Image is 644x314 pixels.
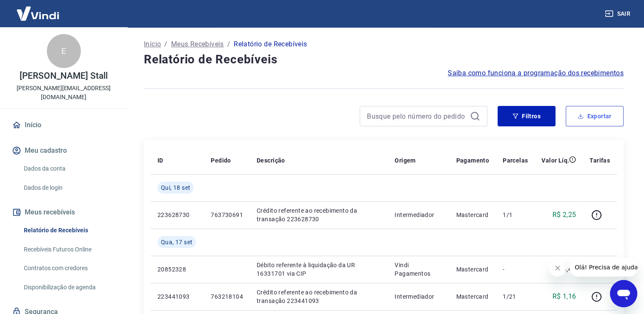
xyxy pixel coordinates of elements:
[603,6,634,22] button: Sair
[395,261,442,278] p: Vindi Pagamentos
[503,265,528,274] p: -
[234,39,307,49] p: Relatório de Recebíveis
[541,156,569,165] p: Valor Líq.
[395,292,442,301] p: Intermediador
[456,265,489,274] p: Mastercard
[456,211,489,219] p: Mastercard
[456,156,489,165] p: Pagamento
[20,179,117,197] a: Dados de login
[161,183,190,192] span: Qui, 18 set
[395,156,415,165] p: Origem
[164,39,167,49] p: /
[456,292,489,301] p: Mastercard
[395,211,442,219] p: Intermediador
[257,156,285,165] p: Descrição
[448,68,624,78] a: Saiba como funciona a programação dos recebimentos
[257,261,381,278] p: Débito referente à liquidação da UR 16331701 via CIP
[610,280,637,307] iframe: Botão para abrir a janela de mensagens
[157,265,197,274] p: 20852328
[211,211,243,219] p: 763730691
[590,156,610,165] p: Tarifas
[211,292,243,301] p: 763218104
[211,156,231,165] p: Pedido
[144,39,161,49] a: Início
[7,84,120,102] p: [PERSON_NAME][EMAIL_ADDRESS][DOMAIN_NAME]
[498,106,555,126] button: Filtros
[157,156,163,165] p: ID
[10,141,117,160] button: Meu cadastro
[157,292,197,301] p: 223441093
[161,238,192,246] span: Qua, 17 set
[257,288,381,305] p: Crédito referente ao recebimento da transação 223441093
[566,106,624,126] button: Exportar
[47,34,81,68] div: E
[503,292,528,301] p: 1/21
[5,6,72,13] span: Olá! Precisa de ajuda?
[20,160,117,177] a: Dados da conta
[552,291,576,302] p: R$ 1,16
[10,203,117,222] button: Meus recebíveis
[503,211,528,219] p: 1/1
[171,39,224,49] a: Meus Recebíveis
[10,0,66,26] img: Vindi
[570,258,637,277] iframe: Mensagem da empresa
[367,110,467,123] input: Busque pelo número do pedido
[552,210,576,220] p: R$ 2,25
[20,71,107,80] p: [PERSON_NAME] Stall
[20,279,117,296] a: Disponibilização de agenda
[157,211,197,219] p: 223628730
[227,39,230,49] p: /
[20,260,117,277] a: Contratos com credores
[20,241,117,258] a: Recebíveis Futuros Online
[257,206,381,223] p: Crédito referente ao recebimento da transação 223628730
[20,222,117,239] a: Relatório de Recebíveis
[549,260,566,277] iframe: Fechar mensagem
[144,51,624,68] h4: Relatório de Recebíveis
[10,116,117,134] a: Início
[503,156,528,165] p: Parcelas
